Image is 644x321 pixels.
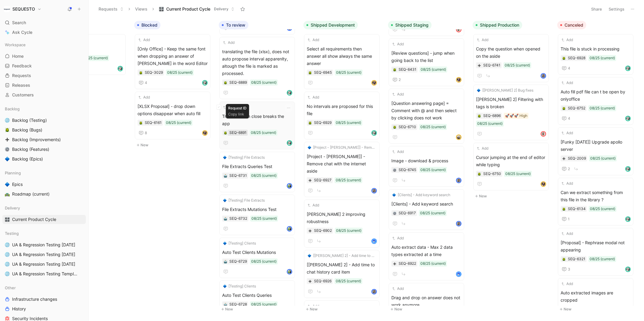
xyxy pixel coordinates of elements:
[606,5,627,13] button: Settings
[12,82,30,88] span: Releases
[561,138,631,153] span: [Funky [DATE]] Upgrade apollo server
[562,207,566,211] button: 🪲
[473,21,522,29] button: Shipped Production
[626,167,630,171] img: avatar
[304,92,380,139] a: AddNo intervals are proposed for this file08/25 (current)avatar
[307,153,377,175] span: [Project - [PERSON_NAME]] - Remove chat with the internet aside
[420,210,445,216] div: 08/25 (current)
[477,121,503,127] div: 08/25 (current)
[229,216,247,222] div: SEQ-6732
[314,177,332,183] div: SEQ-6927
[476,37,489,43] button: Add
[561,80,574,86] button: Add
[223,173,228,178] div: 🤖
[5,118,10,123] img: 🌐
[12,156,43,162] span: Backlog (Epics)
[391,91,405,97] button: Add
[2,168,86,199] div: Planning🔷Epics🛣️Roadmap (current)
[389,38,464,86] a: Add[Review questions] - jump when going back to the list08/25 (current)2avatar
[565,22,583,28] span: Canceled
[166,120,191,126] div: 08/25 (current)
[287,184,292,188] img: avatar
[588,5,605,13] button: Share
[483,113,501,119] div: SEQ-6896
[308,70,312,75] button: 🪲
[562,106,566,110] button: 🪲
[336,120,361,126] div: 08/25 (current)
[5,205,20,211] span: Delivery
[590,155,616,161] div: 08/25 (current)
[222,197,266,203] button: 🔷[Testing] File Extracts
[476,96,546,110] span: [[PERSON_NAME] 2] Filtering with tags is broken
[2,40,86,49] div: Workspace
[50,77,129,84] button: New
[558,178,633,225] a: AddCan we extract something from this file in the library ?08/25 (current)1avatar
[223,80,228,85] button: 🪲
[562,56,566,60] button: 🪲
[229,79,247,86] div: SEQ-6889
[336,177,361,183] div: 08/25 (current)
[222,104,235,110] button: Add
[482,87,533,93] span: [[PERSON_NAME] 2] Bug fixes
[561,189,631,203] span: Can we extract something from this file in the library ?
[251,173,277,179] div: 08/25 (current)
[2,90,86,99] a: Customers
[477,64,481,67] img: ➕
[561,45,631,53] span: This file is stuck in processing
[562,57,566,60] img: 🪲
[135,92,210,139] a: Add[XLSX Proposal] - drop down options disappear when auto fill08/25 (current)8avatar
[139,70,143,75] button: 🪲
[311,22,355,28] span: Shipped Development
[226,22,245,28] span: To review
[219,102,295,149] a: AddTranslate then close breaks the app08/25 (current)avatar
[138,37,151,43] button: Add
[219,195,295,235] a: 🔷[Testing] File ExtractsFile Extracts Mutations Test08/25 (current)avatar
[558,228,633,276] a: Add[Proposal] - Rephrase modal not appearing08/25 (current)3avatar
[568,167,570,171] span: 2
[251,79,277,86] div: 08/25 (current)
[224,217,227,221] img: 🤖
[2,203,86,212] div: Delivery
[303,21,358,29] button: Shipped Development
[4,190,11,198] button: 🛣️
[118,66,122,71] img: avatar
[561,130,574,136] button: Add
[391,41,405,47] button: Add
[222,48,292,77] span: translating the file (xlsx), does not auto propose interval apparenlty, altough the file is marke...
[561,180,574,186] button: Add
[139,121,143,125] div: 🪲
[393,125,397,129] div: 🪲
[477,114,481,118] button: 🪲
[2,180,86,189] a: 🔷Epics
[626,217,630,221] img: avatar
[557,21,586,29] button: Canceled
[12,216,56,222] span: Current Product Cycle
[457,78,461,82] img: avatar
[568,105,585,111] div: SEQ-6752
[138,45,208,67] span: [Only Office] - Keep the same font when dropping an answer of [PERSON_NAME] in the word Editor
[480,22,519,28] span: Shipped Production
[219,152,295,192] a: 🔷[Testing] File ExtractsFile Extracts Queries Test08/25 (current)avatar
[590,55,615,61] div: 08/25 (current)
[4,181,11,188] button: 🔷
[5,170,21,176] span: Planning
[391,100,461,122] span: [Question answering page] = Comment with @ and then select by clicking does not work
[307,45,377,67] span: Select all requirements then answer all show always the same answer
[251,216,277,222] div: 08/25 (current)
[393,168,397,172] div: ⚙️
[393,211,397,215] button: ⚙️
[5,157,10,161] img: 🔷
[308,121,312,125] button: 🪲
[308,178,312,182] div: ➕
[4,146,11,153] button: ⚙️
[2,104,86,113] div: Backlog
[12,19,26,26] span: Search
[5,217,10,222] img: 🎛️
[505,113,527,119] div: 🚀🚀🚀 High
[473,143,549,190] a: AddCursor jumping at the end of editor while typing08/25 (current)avatar
[2,81,86,90] a: Releases
[2,168,86,177] div: Planning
